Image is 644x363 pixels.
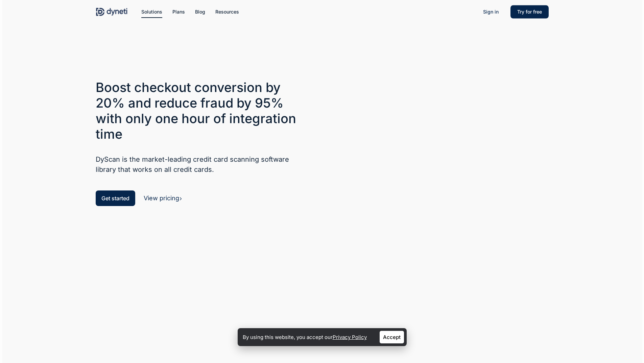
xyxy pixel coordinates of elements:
[333,334,367,340] a: Privacy Policy
[476,6,505,17] a: Sign in
[96,7,128,17] img: Dyneti Technologies
[96,190,135,206] a: Get started
[380,331,404,343] a: Accept
[483,9,499,15] span: Sign in
[215,8,239,16] a: Resources
[195,9,205,15] span: Blog
[172,9,185,15] span: Plans
[96,154,307,175] h5: DyScan is the market-leading credit card scanning software library that works on all credit cards.
[243,333,367,342] p: By using this website, you accept our
[141,9,162,15] span: Solutions
[141,8,162,16] a: Solutions
[144,195,182,202] a: View pricing
[215,9,239,15] span: Resources
[96,80,307,142] h3: Boost checkout conversion by 20% and reduce fraud by 95% with only one hour of integration time
[172,8,185,16] a: Plans
[517,9,542,15] span: Try for free
[101,195,129,202] span: Get started
[510,8,549,16] a: Try for free
[195,8,205,16] a: Blog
